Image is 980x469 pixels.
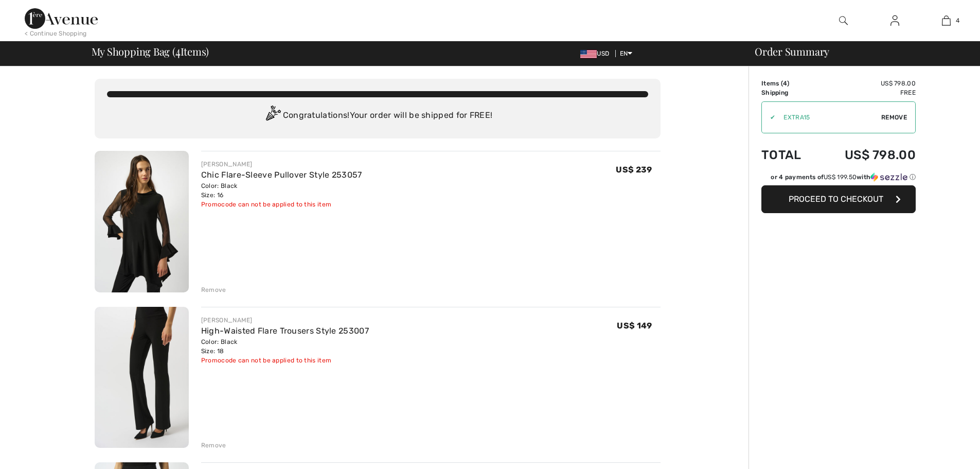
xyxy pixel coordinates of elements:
td: Shipping [761,88,817,97]
div: or 4 payments ofUS$ 199.50withSezzle Click to learn more about Sezzle [761,172,916,185]
span: USD [580,50,613,57]
div: ✔ [762,113,775,122]
img: My Bag [942,14,951,27]
img: My Info [890,14,899,27]
div: [PERSON_NAME] [201,316,369,325]
div: or 4 payments of with [771,172,916,182]
div: < Continue Shopping [25,29,87,38]
div: Congratulations! Your order will be shipped for FREE! [107,106,648,126]
span: US$ 239 [616,165,652,175]
td: US$ 798.00 [817,79,916,88]
a: Chic Flare-Sleeve Pullover Style 253057 [201,170,362,180]
img: Chic Flare-Sleeve Pullover Style 253057 [95,151,189,292]
img: Sezzle [870,172,907,182]
div: Remove [201,285,226,294]
span: Remove [881,113,907,122]
img: High-Waisted Flare Trousers Style 253007 [95,307,189,448]
a: High-Waisted Flare Trousers Style 253007 [201,326,369,336]
div: Remove [201,441,226,450]
a: 4 [921,14,971,27]
button: Proceed to Checkout [761,185,916,213]
img: US Dollar [580,50,597,58]
td: Free [817,88,916,97]
img: 1ère Avenue [25,8,98,29]
span: EN [620,50,633,57]
span: US$ 199.50 [824,173,857,181]
span: 4 [783,80,787,87]
img: Congratulation2.svg [262,106,283,126]
span: My Shopping Bag ( Items) [92,46,209,57]
div: [PERSON_NAME] [201,160,362,169]
div: Order Summary [742,46,974,57]
div: Color: Black Size: 16 [201,181,362,200]
td: Total [761,137,817,172]
span: Proceed to Checkout [789,194,883,204]
div: Promocode can not be applied to this item [201,200,362,209]
div: Color: Black Size: 18 [201,337,369,356]
span: 4 [956,16,959,25]
span: US$ 149 [617,321,652,331]
span: 4 [175,44,181,57]
div: Promocode can not be applied to this item [201,356,369,365]
td: Items ( ) [761,79,817,88]
img: search the website [839,14,848,27]
a: Sign In [882,14,907,27]
td: US$ 798.00 [817,137,916,172]
input: Promo code [775,102,881,133]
